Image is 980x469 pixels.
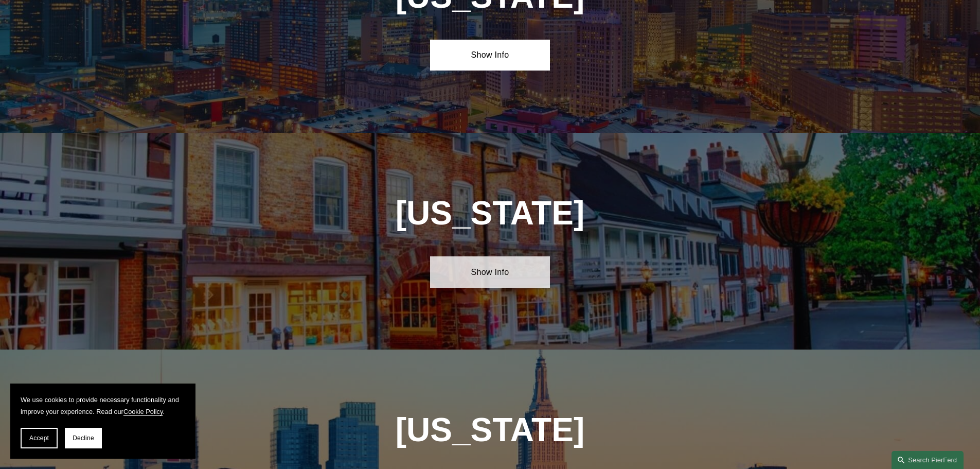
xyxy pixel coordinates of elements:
a: Cookie Policy [123,408,163,415]
h1: [US_STATE] [340,411,640,449]
span: Decline [73,435,94,442]
a: Show Info [430,256,550,287]
h1: [US_STATE] [340,195,640,232]
section: Cookie banner [10,384,195,459]
button: Accept [21,428,58,448]
a: Show Info [430,40,550,71]
button: Decline [65,428,102,448]
p: We use cookies to provide necessary functionality and improve your experience. Read our . [21,394,185,418]
a: Search this site [892,451,964,469]
span: Accept [29,435,49,442]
